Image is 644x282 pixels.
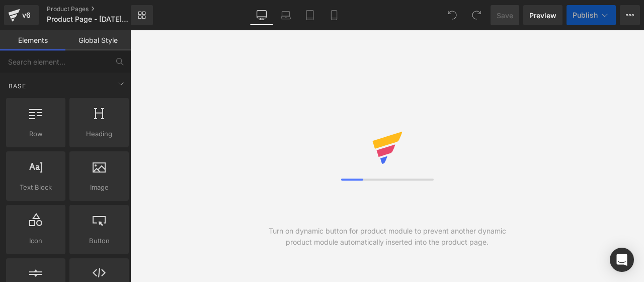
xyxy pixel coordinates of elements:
[610,248,634,272] div: Open Intercom Messenger
[65,30,131,50] a: Global Style
[47,15,128,23] span: Product Page - [DATE] 10:30:46
[567,5,616,25] button: Publish
[72,236,126,246] span: Button
[8,81,27,91] span: Base
[72,182,126,193] span: Image
[20,9,33,22] div: v6
[47,5,147,13] a: Product Pages
[298,5,322,25] a: Tablet
[466,5,487,25] button: Redo
[620,5,640,25] button: More
[529,10,556,21] span: Preview
[9,129,62,139] span: Row
[259,225,516,248] div: Turn on dynamic button for product module to prevent another dynamic product module automatically...
[72,129,126,139] span: Heading
[573,11,598,19] span: Publish
[523,5,562,25] a: Preview
[322,5,346,25] a: Mobile
[497,10,513,21] span: Save
[9,182,62,193] span: Text Block
[442,5,462,25] button: Undo
[274,5,298,25] a: Laptop
[9,236,62,246] span: Icon
[4,5,39,25] a: v6
[131,5,153,25] a: New Library
[250,5,274,25] a: Desktop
